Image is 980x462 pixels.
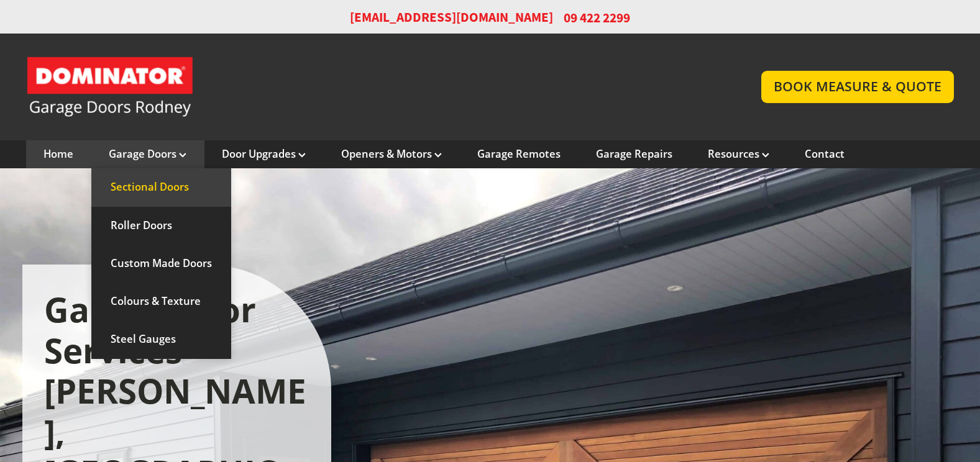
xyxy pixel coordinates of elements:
a: [EMAIL_ADDRESS][DOMAIN_NAME] [350,9,553,27]
a: Garage Repairs [596,147,672,161]
span: 09 422 2299 [564,9,630,27]
a: Resources [708,147,769,161]
a: BOOK MEASURE & QUOTE [761,71,955,102]
a: Garage Doors [109,147,186,161]
a: Home [44,147,73,161]
a: Custom Made Doors [91,245,231,283]
a: Garage Remotes [477,147,561,161]
a: Openers & Motors [341,147,442,161]
a: Door Upgrades [222,147,306,161]
a: Sectional Doors [91,168,231,206]
a: Colours & Texture [91,283,231,320]
a: Roller Doors [91,207,231,245]
a: Contact [805,147,845,161]
a: Steel Gauges [91,320,231,358]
